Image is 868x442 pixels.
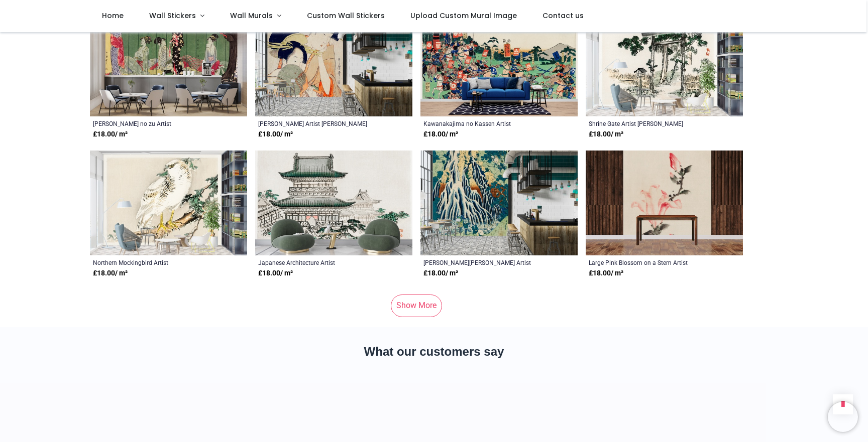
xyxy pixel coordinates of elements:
strong: £ 18.00 / m² [589,129,623,139]
a: Shrine Gate Artist [PERSON_NAME] [589,119,710,127]
img: Japanese Architecture Wall Mural Artist Kōno Bairei [255,151,412,256]
a: Northern Mockingbird Artist [PERSON_NAME] [93,258,214,266]
a: Large Pink Blossom on a Stem Artist [PERSON_NAME] [589,258,710,266]
iframe: Brevo live chat [828,402,858,432]
a: Japanese Architecture Artist [PERSON_NAME] [258,258,379,266]
a: [PERSON_NAME] no zu Artist [PERSON_NAME] [93,119,214,127]
span: Home [102,11,124,21]
span: Upload Custom Mural Image [410,11,517,21]
h2: What our customers say [90,343,778,360]
a: Show More [391,294,442,317]
a: [PERSON_NAME][PERSON_NAME] Artist [PERSON_NAME] [423,258,545,266]
strong: £ 18.00 / m² [258,129,293,139]
a: [PERSON_NAME] Artist [PERSON_NAME] [258,119,379,127]
strong: £ 18.00 / m² [589,268,623,278]
strong: £ 18.00 / m² [258,268,293,278]
img: Fujin Tomarikyaku no zu Wall Mural Artist Utamaro Kitagawa [90,11,247,116]
span: Contact us [542,11,584,21]
strong: £ 18.00 / m² [93,268,128,278]
span: Custom Wall Stickers [307,11,385,21]
img: Kawanakajima no Kassen Wall Mural Artist Utagawa Kuniyoshi [420,11,578,116]
strong: £ 18.00 / m² [93,129,128,139]
img: Shimotsuke Kurokami-Yama Kurifuri Wall Mural Artist Katsushika Hokusai [420,151,578,256]
img: Northern Mockingbird Wall Mural Artist Kōno Bairei [90,151,247,256]
img: Large Pink Blossom on a Stem Wall Mural Artist Katsushika Hokusai [586,151,743,256]
span: Wall Murals [230,11,273,21]
a: Kawanakajima no Kassen Artist [PERSON_NAME] [423,119,545,127]
strong: £ 18.00 / m² [423,268,458,278]
img: Shrine Gate Wall Mural Artist Kōno Bairei [586,11,743,116]
img: Chojiya Hinazuru Hinamatsu Wall Mural Artist Utamaro Kitagawa [255,11,412,116]
strong: £ 18.00 / m² [423,129,458,139]
span: Wall Stickers [149,11,196,21]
